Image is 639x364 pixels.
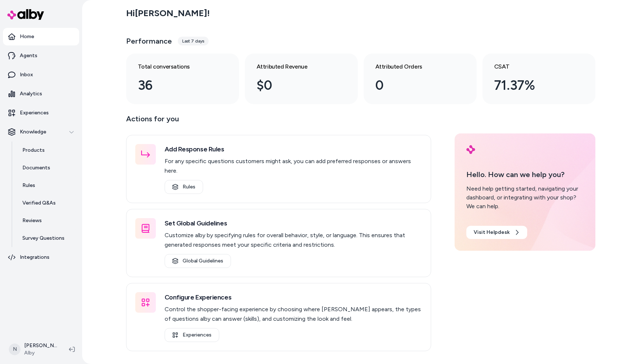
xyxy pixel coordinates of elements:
p: Actions for you [126,113,431,130]
h3: Total conversations [138,62,216,71]
span: N [9,343,21,355]
h3: Attributed Orders [375,62,453,71]
a: Integrations [3,249,79,266]
a: Documents [15,159,79,177]
div: $0 [257,76,334,95]
button: Knowledge [3,123,79,141]
a: Experiences [165,328,219,342]
h3: Set Global Guidelines [165,218,422,228]
div: 71.37% [494,76,572,95]
a: Attributed Revenue $0 [245,54,358,104]
p: Reviews [22,217,42,224]
h2: Hi [PERSON_NAME] ! [126,8,210,19]
button: N[PERSON_NAME]Alby [4,338,63,361]
a: Rules [165,180,203,194]
p: For any specific questions customers might ask, you can add preferred responses or answers here. [165,157,422,176]
p: Products [22,147,45,154]
a: Verified Q&As [15,194,79,212]
p: Experiences [20,109,49,117]
a: Rules [15,177,79,194]
img: alby Logo [7,9,44,20]
h3: Configure Experiences [165,292,422,302]
h3: Attributed Revenue [257,62,334,71]
a: Analytics [3,85,79,103]
p: Survey Questions [22,235,65,242]
span: Alby [24,349,57,357]
a: Agents [3,47,79,65]
div: Last 7 days [178,37,209,45]
p: Home [20,33,34,40]
a: Attributed Orders 0 [364,54,477,104]
p: Inbox [20,71,33,78]
h3: Add Response Rules [165,144,422,154]
a: Global Guidelines [165,254,231,268]
p: Hello. How can we help you? [466,169,584,180]
h3: Performance [126,36,172,46]
div: 36 [138,76,216,95]
a: Inbox [3,66,79,84]
img: alby Logo [466,145,475,154]
p: Documents [22,164,50,172]
a: Visit Helpdesk [466,226,527,239]
a: Experiences [3,104,79,122]
p: Customize alby by specifying rules for overall behavior, style, or language. This ensures that ge... [165,231,422,250]
p: Rules [22,182,35,189]
p: [PERSON_NAME] [24,342,57,349]
p: Knowledge [20,128,46,136]
a: CSAT 71.37% [482,54,595,104]
h3: CSAT [494,62,572,71]
a: Home [3,28,79,45]
a: Total conversations 36 [126,54,239,104]
p: Integrations [20,254,49,261]
p: Verified Q&As [22,199,56,207]
p: Agents [20,52,37,59]
a: Products [15,141,79,159]
div: Need help getting started, navigating your dashboard, or integrating with your shop? We can help. [466,184,584,211]
p: Analytics [20,90,42,98]
div: 0 [375,76,453,95]
a: Survey Questions [15,229,79,247]
p: Control the shopper-facing experience by choosing where [PERSON_NAME] appears, the types of quest... [165,305,422,324]
a: Reviews [15,212,79,229]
